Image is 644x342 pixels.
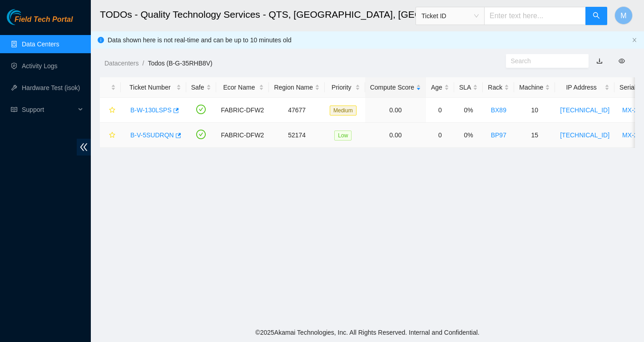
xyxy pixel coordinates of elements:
[91,323,644,342] footer: © 2025 Akamai Technologies, Inc. All Rights Reserved. Internal and Confidential.
[620,10,626,21] span: M
[7,16,73,28] a: Akamai TechnologiesField Tech Portal
[585,7,607,25] button: search
[216,123,269,148] td: FABRIC-DFW2
[196,130,206,139] span: check-circle
[22,84,80,91] a: Hardware Test (isok)
[365,98,426,123] td: 0.00
[11,106,17,113] span: read
[514,98,555,123] td: 10
[77,139,91,156] span: double-left
[590,54,609,68] button: download
[491,106,506,114] a: BX89
[511,56,577,66] input: Search
[426,123,454,148] td: 0
[22,101,75,119] span: Support
[148,60,212,67] a: Todos (B-G-35RHB8V)
[334,131,352,141] span: Low
[614,6,633,25] button: M
[15,15,73,24] span: Field Tech Portal
[142,60,144,67] span: /
[269,123,325,148] td: 52174
[22,40,59,48] a: Data Centers
[593,12,600,20] span: search
[454,123,483,148] td: 0%
[484,7,586,25] input: Enter text here...
[491,131,506,139] a: BP97
[105,103,116,117] button: star
[560,131,609,139] a: [TECHNICAL_ID]
[216,98,269,123] td: FABRIC-DFW2
[7,9,46,25] img: Akamai Technologies
[596,57,603,65] a: download
[619,58,625,64] span: eye
[269,98,325,123] td: 47677
[560,106,609,114] a: [TECHNICAL_ID]
[130,106,172,114] a: B-W-130LSPS
[130,131,174,139] a: B-V-5SUDRQN
[365,123,426,148] td: 0.00
[109,132,115,139] span: star
[426,98,454,123] td: 0
[632,37,637,43] button: close
[454,98,483,123] td: 0%
[514,123,555,148] td: 15
[421,9,479,23] span: Ticket ID
[22,62,58,70] a: Activity Logs
[632,37,637,43] span: close
[196,105,206,114] span: check-circle
[104,60,139,67] a: Datacenters
[105,128,116,142] button: star
[330,106,357,116] span: Medium
[109,107,115,114] span: star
